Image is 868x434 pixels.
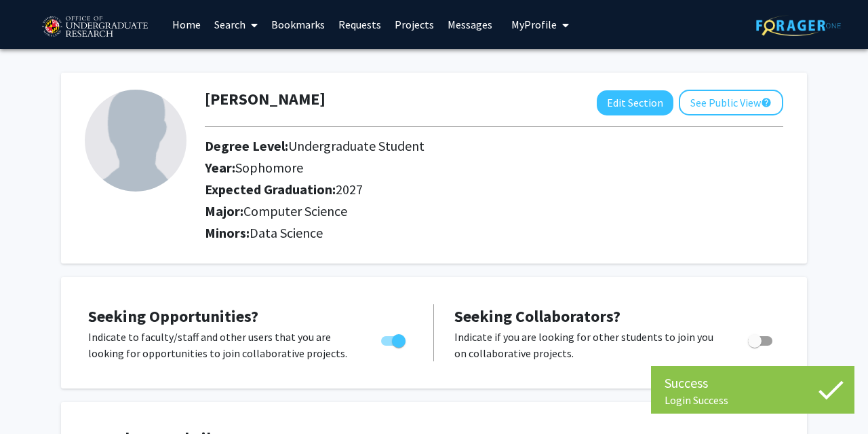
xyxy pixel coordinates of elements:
[88,306,258,327] span: Seeking Opportunities?
[388,1,441,48] a: Projects
[743,329,780,349] div: Toggle
[243,202,347,219] span: Computer Science
[454,329,722,361] p: Indicate if you are looking for other students to join you on collaborative projects.
[165,1,208,48] a: Home
[376,329,413,349] div: Toggle
[665,373,841,393] div: Success
[761,94,772,111] mat-icon: help
[597,90,673,115] button: Edit Section
[665,393,841,407] div: Login Success
[235,159,303,176] span: Sophomore
[205,138,722,154] h2: Degree Level:
[208,1,264,48] a: Search
[511,18,557,31] span: My Profile
[88,329,355,361] p: Indicate to faculty/staff and other users that you are looking for opportunities to join collabor...
[454,306,620,327] span: Seeking Collaborators?
[250,224,323,241] span: Data Science
[205,160,722,176] h2: Year:
[264,1,332,48] a: Bookmarks
[37,10,152,44] img: University of Maryland Logo
[679,90,783,115] button: See Public View
[336,181,363,198] span: 2027
[205,203,783,219] h2: Major:
[756,15,841,36] img: ForagerOne Logo
[85,90,186,192] img: Profile Picture
[288,137,425,154] span: Undergraduate Student
[332,1,388,48] a: Requests
[205,181,722,198] h2: Expected Graduation:
[205,90,325,109] h1: [PERSON_NAME]
[205,225,783,241] h2: Minors:
[441,1,499,48] a: Messages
